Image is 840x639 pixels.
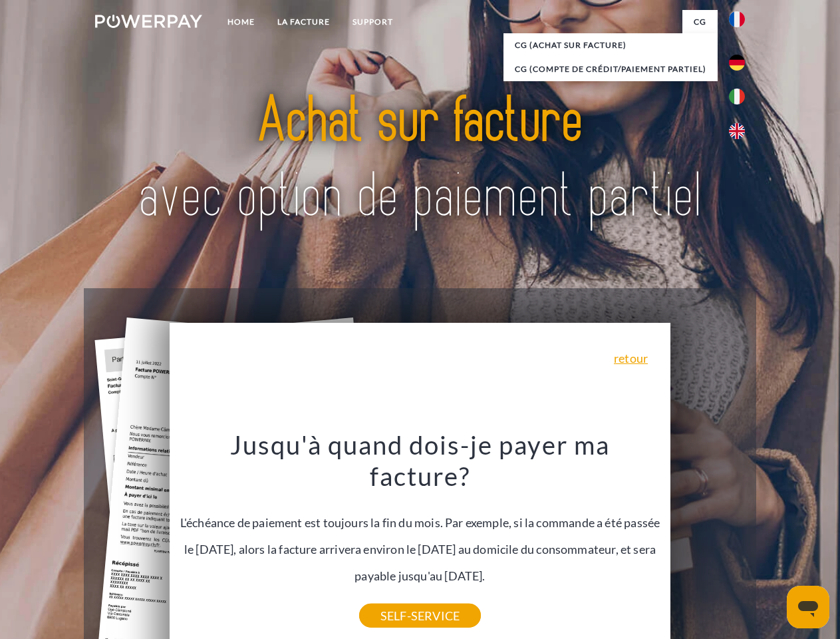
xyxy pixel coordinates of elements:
[787,586,829,628] iframe: Bouton de lancement de la fenêtre de messagerie
[266,10,341,34] a: LA FACTURE
[682,10,718,34] a: CG
[729,11,745,27] img: fr
[729,89,745,105] img: it
[127,64,713,255] img: title-powerpay_fr.svg
[178,429,663,493] h3: Jusqu'à quand dois-je payer ma facture?
[359,604,481,628] a: SELF-SERVICE
[614,352,648,364] a: retour
[341,10,404,34] a: Support
[216,10,266,34] a: Home
[503,33,718,57] a: CG (achat sur facture)
[729,123,745,139] img: en
[503,57,718,81] a: CG (Compte de crédit/paiement partiel)
[95,15,202,28] img: logo-powerpay-white.svg
[729,55,745,71] img: de
[178,429,663,616] div: L'échéance de paiement est toujours la fin du mois. Par exemple, si la commande a été passée le [...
